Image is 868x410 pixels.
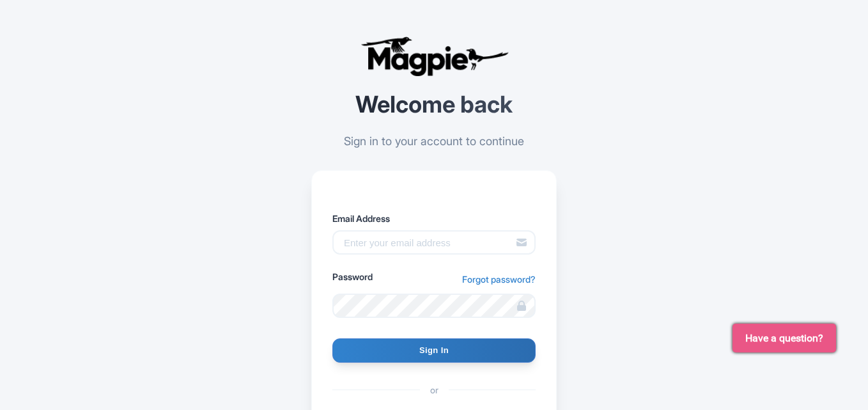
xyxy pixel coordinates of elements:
[462,272,536,286] a: Forgot password?
[332,212,536,225] label: Email Address
[732,324,836,352] button: Have a question?
[311,92,557,118] h2: Welcome back
[332,230,536,255] input: Enter your email address
[357,36,511,77] img: logo-ab69f6fb50320c5b225c76a69d11143b.png
[332,270,373,283] label: Password
[311,132,557,150] p: Sign in to your account to continue
[332,338,536,363] input: Sign In
[745,331,823,346] span: Have a question?
[420,383,449,397] span: or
